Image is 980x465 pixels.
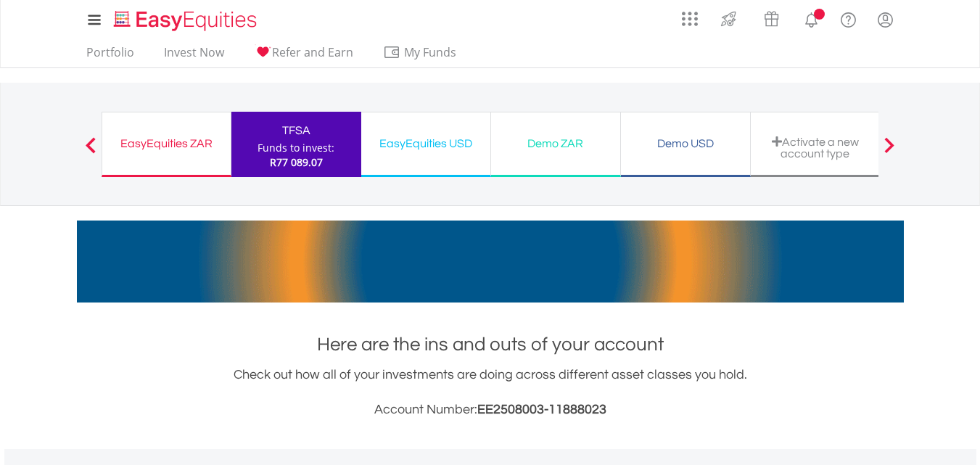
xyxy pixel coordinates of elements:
img: thrive-v2.svg [717,7,741,30]
a: My Profile [867,4,904,36]
a: Portfolio [81,45,140,67]
div: Demo USD [630,133,741,154]
span: EE2508003-11888023 [477,403,606,416]
div: EasyEquities ZAR [111,133,222,154]
a: Home page [108,4,263,33]
img: EasyMortage Promotion Banner [77,221,904,303]
span: Refer and Earn [272,44,353,60]
div: Activate a new account type [759,136,871,160]
img: grid-menu-icon.svg [682,11,698,27]
a: Notifications [793,4,830,33]
div: Funds to invest: [258,141,334,155]
div: TFSA [240,120,353,141]
a: Refer and Earn [248,45,359,67]
a: Invest Now [158,45,230,67]
img: vouchers-v2.svg [759,7,783,30]
div: Demo ZAR [500,133,612,154]
span: R77 089.07 [270,155,323,169]
a: AppsGrid [672,4,707,27]
a: FAQ's and Support [830,4,867,33]
div: Check out how all of your investments are doing across different asset classes you hold. [77,365,904,420]
a: Vouchers [750,4,793,30]
div: EasyEquities USD [370,133,482,154]
span: My Funds [383,43,478,62]
h1: Here are the ins and outs of your account [77,332,904,358]
h3: Account Number: [77,400,904,420]
img: EasyEquities_Logo.png [111,9,263,33]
